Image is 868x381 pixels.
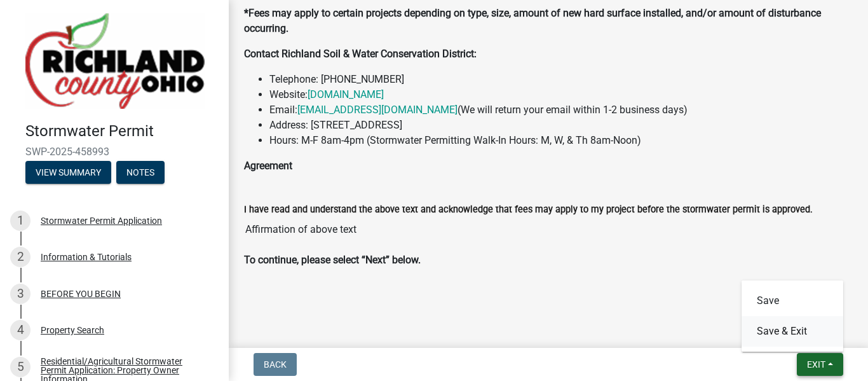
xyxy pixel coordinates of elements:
div: Property Search [41,326,104,335]
li: Address: [STREET_ADDRESS] [269,118,853,133]
a: [DOMAIN_NAME] [308,88,384,100]
li: Hours: M-F 8am-4pm (Stormwater Permitting Walk-In Hours: M, W, & Th 8am-Noon) [269,133,853,148]
a: [EMAIL_ADDRESS][DOMAIN_NAME] [297,104,458,116]
span: Exit [807,359,825,370]
div: Information & Tutorials [41,253,132,261]
div: Exit [742,281,843,352]
div: 1 [10,211,31,231]
strong: To continue, please select “Next” below. [244,254,421,266]
div: BEFORE YOU BEGIN [41,289,121,298]
li: Email: (We will return your email within 1-2 business days) [269,102,853,118]
li: Website: [269,87,853,102]
div: 2 [10,247,31,267]
strong: Contact Richland Soil & Water Conservation District: [244,48,477,60]
div: Stormwater Permit Application [41,216,162,225]
div: 5 [10,357,31,377]
label: I have read and understand the above text and acknowledge that fees may apply to my project befor... [244,205,813,214]
strong: *Fees may apply to certain projects depending on type, size, amount of new hard surface installed... [244,7,821,34]
button: Save & Exit [742,316,843,347]
div: 3 [10,284,31,304]
wm-modal-confirm: Notes [116,168,165,178]
img: Richland County, Ohio [25,13,205,109]
span: SWP-2025-458993 [25,146,203,158]
button: Save [742,286,843,316]
li: Telephone: [PHONE_NUMBER] [269,72,853,87]
h4: Stormwater Permit [25,122,219,141]
wm-modal-confirm: Summary [25,168,111,178]
button: Back [254,353,297,376]
div: 4 [10,320,31,340]
span: Back [264,359,287,370]
button: View Summary [25,161,111,184]
button: Notes [116,161,165,184]
button: Exit [797,353,843,376]
strong: Agreement [244,160,292,172]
